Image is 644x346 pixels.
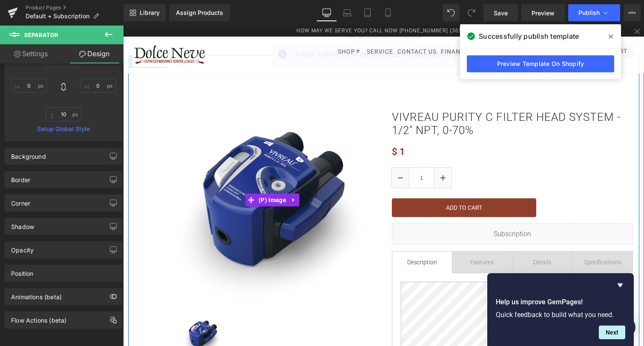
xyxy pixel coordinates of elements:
[80,79,116,93] input: 0
[63,44,125,63] a: Design
[425,23,432,33] a: dolceneve on Instagram
[337,4,357,21] a: Laptop
[269,85,510,112] a: VIVREAU PURITY C Filter Head System - 1/2" NPT, 0-70%
[316,4,337,21] a: Desktop
[11,79,47,93] input: 0
[133,168,165,181] span: (P) Image
[124,4,166,21] a: New Library
[347,232,371,241] div: Features
[274,23,313,33] a: Contact Us
[578,9,600,16] span: Publish
[410,232,428,241] div: Details
[413,23,420,33] a: dolceneve on Facebook
[11,148,46,160] div: Background
[459,23,466,33] a: Search
[11,265,33,277] div: Position
[11,218,34,230] div: Shadow
[494,9,508,17] span: Save
[443,4,460,21] button: Undo
[357,4,378,21] a: Tablet
[26,13,89,20] span: Default + Subscription
[532,9,555,17] span: Preview
[318,23,353,33] a: Financing
[269,120,282,133] span: $ 1
[568,4,620,21] button: Publish
[233,21,237,30] span: ▾
[165,168,176,181] a: Expand / Collapse
[463,4,480,21] button: Redo
[521,4,565,21] a: Preview
[11,172,30,183] div: Border
[624,4,641,21] button: More
[496,297,625,307] h2: Help us improve GemPages!
[496,280,625,339] div: Help us improve GemPages!
[599,326,625,339] button: Next question
[9,17,84,41] img: dolceneve
[448,23,455,33] a: My Account
[467,55,614,72] a: Preview Template On Shopify
[357,23,409,33] a: Join Our Team!
[11,289,62,300] div: Animations (beta)
[486,22,504,32] span: Cart
[58,287,101,330] img: VIVREAU PURITY C Filter Head System - 1/2
[26,4,124,11] a: Product Pages
[436,23,443,33] a: Email dolceneve
[461,232,498,241] div: Specifications
[176,9,223,16] div: Assign Products
[46,107,81,121] input: 0
[11,195,30,207] div: Corner
[615,280,625,290] button: Hide survey
[212,17,239,33] a: Shop▾
[269,173,414,192] button: Add To Cart
[479,31,579,41] span: Successfully publish template
[284,232,314,241] div: Description
[11,126,116,132] a: Setup Global Style
[173,2,348,8] a: How may we serve you? CALL NOW [PHONE_NUMBER] (36523)
[43,68,256,281] img: VIVREAU PURITY C Filter Head System - 1/2
[24,31,58,38] span: Separator
[323,179,359,186] span: Add To Cart
[11,312,66,324] div: Flow Actions (beta)
[496,311,625,319] p: Quick feedback to build what you need.
[11,242,34,254] div: Opacity
[140,9,160,17] span: Library
[471,19,511,33] a: Cart
[378,4,398,21] a: Mobile
[244,23,270,33] a: Service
